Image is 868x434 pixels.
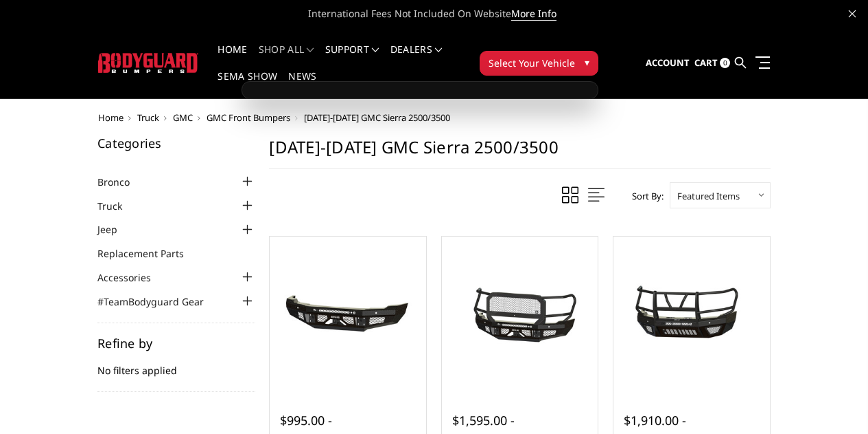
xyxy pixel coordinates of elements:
[173,111,193,124] a: GMC
[97,137,255,149] h5: Categories
[97,199,139,213] a: Truck
[585,55,589,69] span: ▾
[97,294,221,309] a: #TeamBodyguard Gear
[97,270,168,285] a: Accessories
[694,56,718,69] span: Cart
[218,72,277,98] a: SEMA Show
[97,222,134,237] a: Jeep
[390,45,443,72] a: Dealers
[97,337,255,392] div: No filters applied
[288,72,316,98] a: News
[511,7,556,21] a: More Info
[646,45,690,82] a: Account
[259,45,314,72] a: shop all
[207,111,290,124] a: GMC Front Bumpers
[617,280,766,350] img: 2024-2025 GMC 2500-3500 - T2 Series - Extreme Front Bumper (receiver or winch)
[97,337,255,349] h5: Refine by
[97,246,201,261] a: Replacement Parts
[445,280,595,350] img: 2024-2025 GMC 2500-3500 - FT Series - Extreme Front Bumper
[98,53,199,73] img: BODYGUARD BUMPERS
[445,240,595,390] a: 2024-2025 GMC 2500-3500 - FT Series - Extreme Front Bumper 2024-2025 GMC 2500-3500 - FT Series - ...
[617,240,766,390] a: 2024-2025 GMC 2500-3500 - T2 Series - Extreme Front Bumper (receiver or winch) 2024-2025 GMC 2500...
[624,186,664,206] label: Sort By:
[97,175,147,189] a: Bronco
[646,56,690,69] span: Account
[720,58,730,68] span: 0
[489,56,575,70] span: Select Your Vehicle
[480,51,598,76] button: Select Your Vehicle
[273,240,423,390] a: 2024-2025 GMC 2500-3500 - FT Series - Base Front Bumper 2024-2025 GMC 2500-3500 - FT Series - Bas...
[304,111,450,124] span: [DATE]-[DATE] GMC Sierra 2500/3500
[325,45,379,72] a: Support
[694,45,730,82] a: Cart 0
[137,111,159,124] a: Truck
[273,280,423,350] img: 2024-2025 GMC 2500-3500 - FT Series - Base Front Bumper
[98,111,124,124] a: Home
[218,45,247,72] a: Home
[269,137,771,169] h1: [DATE]-[DATE] GMC Sierra 2500/3500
